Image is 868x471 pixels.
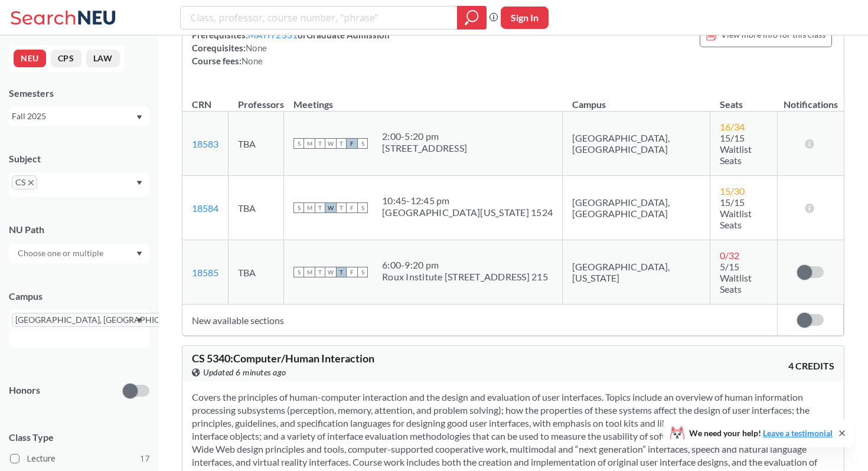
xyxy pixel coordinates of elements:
span: 5/15 Waitlist Seats [720,261,752,295]
svg: magnifying glass [465,9,479,26]
th: Professors [229,86,284,112]
a: Leave a testimonial [763,428,833,438]
span: F [347,202,357,213]
span: 15/15 Waitlist Seats [720,197,752,230]
span: None [242,55,263,66]
td: TBA [229,240,284,305]
span: None [246,42,267,53]
th: Campus [563,86,710,112]
span: W [325,202,336,213]
span: T [315,202,325,213]
input: Choose one or multiple [12,246,111,260]
span: [GEOGRAPHIC_DATA], [GEOGRAPHIC_DATA]X to remove pill [12,313,200,327]
td: [GEOGRAPHIC_DATA], [US_STATE] [563,240,710,305]
td: TBA [229,112,284,176]
button: LAW [86,50,120,67]
span: S [357,202,368,213]
span: T [336,138,347,149]
th: Seats [710,86,778,112]
th: Notifications [778,86,844,112]
div: Fall 2025 [12,110,135,123]
div: CRN [192,98,211,111]
span: W [325,267,336,277]
a: 18585 [192,267,218,278]
span: M [304,267,315,277]
span: M [304,202,315,213]
div: [GEOGRAPHIC_DATA][US_STATE] 1524 [382,207,553,218]
div: [GEOGRAPHIC_DATA], [GEOGRAPHIC_DATA]X to remove pillDropdown arrow [9,310,149,348]
svg: Dropdown arrow [136,318,142,323]
span: We need your help! [689,429,833,437]
th: Meetings [284,86,563,112]
p: Honors [9,384,40,397]
div: Subject [9,152,149,165]
span: F [347,267,357,277]
div: NUPaths: Prerequisites: or Graduate Admission Corequisites: Course fees: [192,15,390,67]
svg: Dropdown arrow [136,181,142,185]
span: S [293,267,304,277]
span: W [325,138,336,149]
div: Fall 2025Dropdown arrow [9,107,149,126]
svg: Dropdown arrow [136,115,142,120]
span: T [315,267,325,277]
div: Semesters [9,87,149,100]
span: 17 [140,452,149,465]
span: S [357,138,368,149]
span: 4 CREDITS [788,359,834,372]
label: Lecture [10,451,149,466]
svg: X to remove pill [28,180,34,185]
span: Updated 6 minutes ago [203,366,286,379]
span: S [357,267,368,277]
span: 15/15 Waitlist Seats [720,132,752,166]
div: NU Path [9,223,149,236]
div: [STREET_ADDRESS] [382,142,467,154]
svg: Dropdown arrow [136,251,142,256]
span: S [293,202,304,213]
td: [GEOGRAPHIC_DATA], [GEOGRAPHIC_DATA] [563,112,710,176]
div: Roux Institute [STREET_ADDRESS] 215 [382,271,548,283]
div: CSX to remove pillDropdown arrow [9,172,149,197]
td: New available sections [182,305,778,336]
a: 18583 [192,138,218,149]
span: 0 / 32 [720,250,739,261]
button: NEU [14,50,46,67]
td: TBA [229,176,284,240]
div: magnifying glass [457,6,487,30]
span: CSX to remove pill [12,175,37,189]
div: 10:45 - 12:45 pm [382,195,553,207]
span: Class Type [9,431,149,444]
td: [GEOGRAPHIC_DATA], [GEOGRAPHIC_DATA] [563,176,710,240]
span: T [336,267,347,277]
span: 15 / 30 [720,185,745,197]
div: Dropdown arrow [9,243,149,263]
a: 18584 [192,202,218,214]
button: Sign In [501,6,549,29]
div: 2:00 - 5:20 pm [382,130,467,142]
div: 6:00 - 9:20 pm [382,259,548,271]
span: F [347,138,357,149]
button: CPS [51,50,81,67]
span: 16 / 34 [720,121,745,132]
input: Class, professor, course number, "phrase" [190,8,449,28]
span: M [304,138,315,149]
span: S [293,138,304,149]
div: Campus [9,290,149,303]
span: CS 5340 : Computer/Human Interaction [192,352,374,365]
span: T [315,138,325,149]
span: T [336,202,347,213]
